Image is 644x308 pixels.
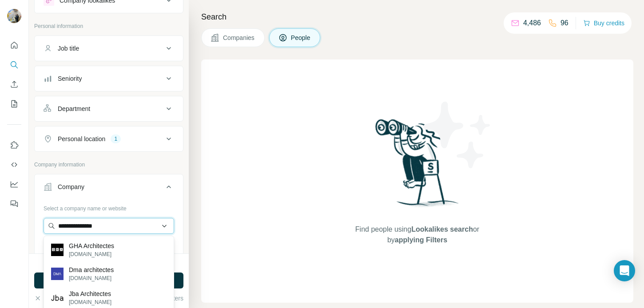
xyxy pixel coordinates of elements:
[223,33,255,42] span: Companies
[417,95,497,175] img: Surfe Illustration - Stars
[34,272,183,288] button: Run search
[291,33,311,42] span: People
[614,260,635,281] div: Open Intercom Messenger
[34,22,183,30] p: Personal information
[58,44,79,53] div: Job title
[7,157,21,173] button: Use Surfe API
[35,68,183,89] button: Seniority
[58,182,84,191] div: Company
[201,11,633,23] h4: Search
[411,225,473,233] span: Lookalikes search
[35,98,183,119] button: Department
[58,134,105,143] div: Personal location
[69,289,111,298] p: Jba Architectes
[111,135,121,143] div: 1
[58,104,90,113] div: Department
[51,268,64,280] img: Dma architectes
[395,236,447,244] span: applying Filters
[34,161,183,169] p: Company information
[51,244,64,256] img: GHA Architectes
[7,176,21,192] button: Dashboard
[35,128,183,150] button: Personal location1
[69,241,114,250] p: GHA Architectes
[346,224,488,245] span: Find people using or by
[69,250,114,258] p: [DOMAIN_NAME]
[7,76,21,92] button: Enrich CSV
[523,18,541,28] p: 4,486
[34,294,60,303] button: Clear
[7,9,21,23] img: Avatar
[7,96,21,112] button: My lists
[583,17,624,29] button: Buy credits
[7,57,21,73] button: Search
[69,298,111,306] p: [DOMAIN_NAME]
[58,74,82,83] div: Seniority
[35,38,183,59] button: Job title
[51,292,64,304] img: Jba Architectes
[69,274,114,282] p: [DOMAIN_NAME]
[7,37,21,53] button: Quick start
[44,201,174,213] div: Select a company name or website
[35,176,183,201] button: Company
[69,265,114,274] p: Dma architectes
[561,18,568,28] p: 96
[7,137,21,153] button: Use Surfe on LinkedIn
[7,196,21,212] button: Feedback
[371,117,464,216] img: Surfe Illustration - Woman searching with binoculars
